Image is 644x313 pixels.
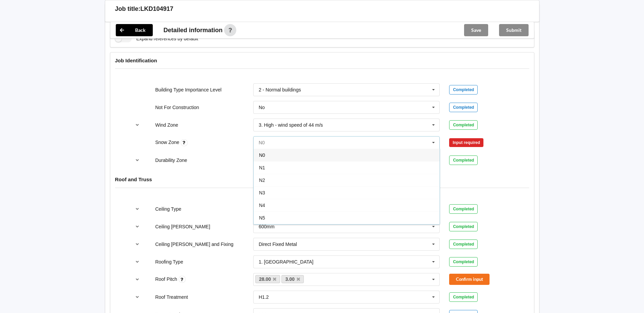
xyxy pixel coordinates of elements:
div: Completed [449,239,478,249]
label: Roof Pitch [155,276,178,282]
button: reference-toggle [131,273,144,286]
label: Ceiling Type [155,206,181,212]
button: Back [116,24,153,36]
label: Ceiling [PERSON_NAME] and Fixing [155,242,233,247]
button: Confirm input [449,274,490,285]
label: Ceiling [PERSON_NAME] [155,224,210,229]
div: Completed [449,292,478,302]
div: 3. High - wind speed of 44 m/s [259,123,323,127]
div: Direct Fixed Metal [259,242,297,247]
div: Completed [449,85,478,95]
a: 3.00 [281,275,304,283]
button: reference-toggle [131,238,144,250]
div: 600mm [259,224,275,229]
label: Wind Zone [155,122,178,128]
button: reference-toggle [131,119,144,131]
div: Completed [449,204,478,214]
label: Building Type Importance Level [155,87,221,92]
div: Input required [449,138,483,147]
button: reference-toggle [131,291,144,303]
span: N0 [259,152,265,158]
button: reference-toggle [131,154,144,166]
span: Detailed information [164,27,223,33]
div: Completed [449,120,478,130]
div: 2 - Normal buildings [259,87,301,92]
button: reference-toggle [131,256,144,268]
span: N4 [259,203,265,208]
h3: LKD104917 [141,5,173,13]
div: Completed [449,155,478,165]
span: N2 [259,178,265,183]
span: N5 [259,215,265,221]
label: Durability Zone [155,158,187,163]
div: Completed [449,257,478,267]
h4: Roof and Truss [115,176,529,183]
label: Roof Treatment [155,294,188,300]
label: Not For Construction [155,105,199,110]
button: reference-toggle [131,221,144,233]
label: Expand references by default [115,35,198,42]
label: Snow Zone [155,140,181,145]
div: H1.2 [259,295,269,299]
span: N1 [259,165,265,170]
h4: Job Identification [115,57,529,64]
span: N3 [259,190,265,195]
a: 28.00 [255,275,280,283]
button: reference-toggle [131,203,144,215]
label: Roofing Type [155,259,183,265]
div: No [259,105,265,110]
div: Completed [449,222,478,231]
div: 1. [GEOGRAPHIC_DATA] [259,259,313,264]
div: Completed [449,103,478,112]
h3: Job title: [115,5,141,13]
